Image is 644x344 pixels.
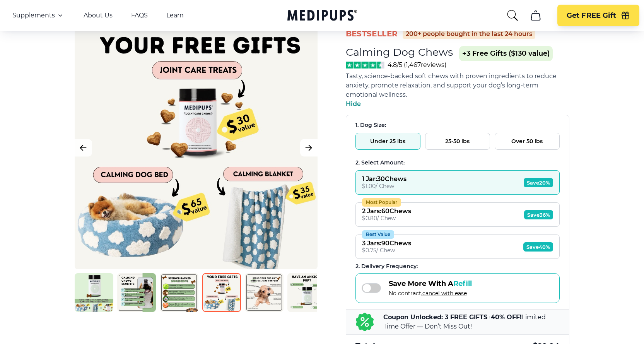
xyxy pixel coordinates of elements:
[346,46,453,58] h1: Calming Dog Chews
[245,273,284,312] img: Calming Dog Chews | Natural Dog Supplements
[287,8,357,24] a: Medipups
[346,29,398,39] span: BestSeller
[524,210,553,219] span: Save 36%
[362,215,411,222] div: $ 0.80 / Chew
[526,6,545,25] button: cart
[383,313,560,331] p: + Limited Time Offer — Don’t Miss Out!
[287,273,326,312] img: Calming Dog Chews | Natural Dog Supplements
[131,12,148,19] a: FAQS
[346,72,557,98] span: Tasty, science-backed soft chews with proven ingredients to reduce anxiety, promote relaxation, a...
[425,133,490,150] button: 25-50 lbs
[523,242,553,252] span: Save 40%
[12,12,55,19] span: Supplements
[453,279,472,288] span: Refill
[491,313,522,321] b: 40% OFF!
[202,273,241,312] img: Calming Dog Chews | Natural Dog Supplements
[524,178,553,187] span: Save 20%
[355,263,418,270] span: 2 . Delivery Frequency:
[567,11,616,20] span: Get FREE Gift
[346,62,385,68] img: Stars - 4.8
[459,46,553,61] span: +3 Free Gifts ($130 value)
[84,12,113,19] a: About Us
[362,207,411,215] div: 2 Jars : 60 Chews
[495,133,560,150] button: Over 50 lbs
[388,61,446,68] span: 4.8/5 ( 1,467 reviews)
[355,159,560,166] div: 2. Select Amount:
[166,12,184,19] a: Learn
[355,202,560,227] button: Most Popular2 Jars:60Chews$0.80/ ChewSave36%
[362,247,411,254] div: $ 0.75 / Chew
[300,139,318,157] button: Next Image
[362,230,394,239] div: Best Value
[362,198,401,207] div: Most Popular
[362,240,411,247] div: 3 Jars : 90 Chews
[383,313,487,321] b: Coupon Unlocked: 3 FREE GIFTS
[506,9,519,22] button: search
[355,133,420,150] button: Under 25 lbs
[117,273,156,312] img: Calming Dog Chews | Natural Dog Supplements
[422,290,467,297] span: cancel with ease
[355,122,560,129] div: 1. Dog Size:
[389,290,472,297] span: No contract,
[346,100,361,108] span: Hide
[160,273,198,312] img: Calming Dog Chews | Natural Dog Supplements
[362,175,407,183] div: 1 Jar : 30 Chews
[362,183,407,190] div: $ 1.00 / Chew
[389,279,472,288] span: Save More With A
[403,29,535,39] div: 200+ people bought in the last 24 hours
[12,11,65,20] button: Supplements
[355,234,560,259] button: Best Value3 Jars:90Chews$0.75/ ChewSave40%
[75,139,92,157] button: Previous Image
[75,273,113,312] img: Calming Dog Chews | Natural Dog Supplements
[557,5,639,26] button: Get FREE Gift
[355,170,560,195] button: 1 Jar:30Chews$1.00/ ChewSave20%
